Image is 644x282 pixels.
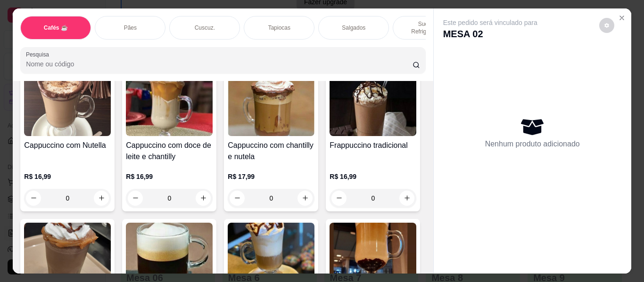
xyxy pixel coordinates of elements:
[330,172,416,181] p: R$ 16,99
[26,59,413,69] input: Pesquisa
[126,140,213,162] h4: Cappuccino com doce de leite e chantilly
[268,24,290,32] p: Tapiocas
[124,24,137,32] p: Pães
[24,140,111,151] h4: Cappuccino com Nutella
[24,223,111,282] img: product-image
[24,172,111,181] p: R$ 16,99
[26,50,52,58] label: Pesquisa
[401,20,455,35] p: Sucos e Refrigerantes
[485,138,580,150] p: Nenhum produto adicionado
[399,191,414,206] button: increase-product-quantity
[330,77,416,136] img: product-image
[26,191,41,206] button: decrease-product-quantity
[126,223,213,282] img: product-image
[126,172,213,181] p: R$ 16,99
[230,191,245,206] button: decrease-product-quantity
[44,24,68,32] p: Cafés ☕
[126,77,213,136] img: product-image
[94,191,109,206] button: increase-product-quantity
[331,191,347,206] button: decrease-product-quantity
[614,10,629,25] button: Close
[330,140,416,151] h4: Frappuccino tradicional
[196,191,211,206] button: increase-product-quantity
[342,24,365,32] p: Salgados
[228,140,314,162] h4: Cappuccino com chantilly e nutela
[228,172,314,181] p: R$ 17,99
[443,27,537,40] p: MESA 02
[24,77,111,136] img: product-image
[443,18,537,27] p: Este pedido será vinculado para
[228,223,314,282] img: product-image
[599,18,614,33] button: decrease-product-quantity
[297,191,313,206] button: increase-product-quantity
[330,223,416,282] img: product-image
[228,77,314,136] img: product-image
[128,191,143,206] button: decrease-product-quantity
[195,24,215,32] p: Cuscuz.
